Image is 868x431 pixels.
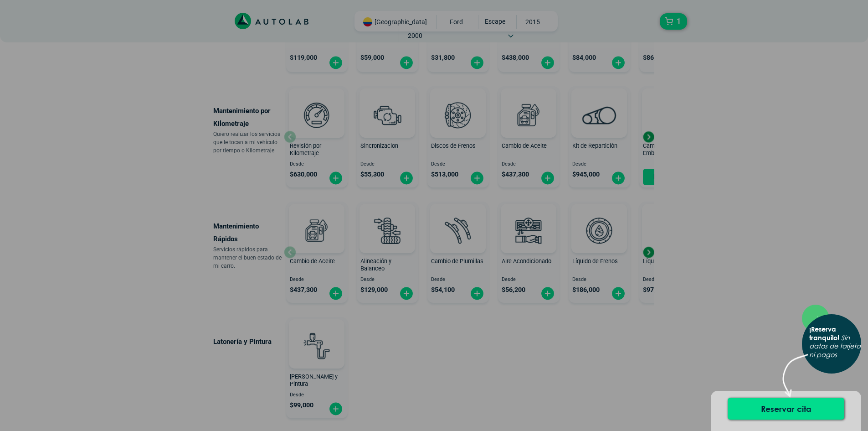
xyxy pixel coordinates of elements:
b: ¡Reserva tranquilo! [809,325,839,342]
img: flecha.png [782,353,808,405]
button: Close [809,305,830,330]
button: Reservar cita [728,398,844,420]
i: Sin datos de tarjeta ni pagos [809,333,861,359]
span: × [817,311,822,324]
